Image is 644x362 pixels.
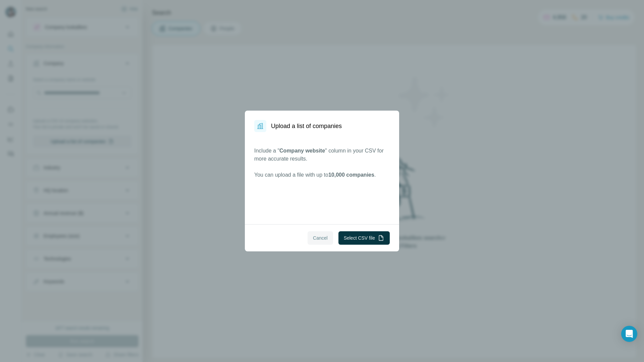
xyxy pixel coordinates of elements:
[313,235,328,241] span: Cancel
[254,171,390,179] p: You can upload a file with up to .
[271,121,342,131] h1: Upload a list of companies
[254,147,390,163] p: Include a " " column in your CSV for more accurate results.
[328,172,374,178] span: 10,000 companies
[338,231,390,245] button: Select CSV file
[621,326,637,342] div: Open Intercom Messenger
[308,231,333,245] button: Cancel
[279,148,325,154] span: Company website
